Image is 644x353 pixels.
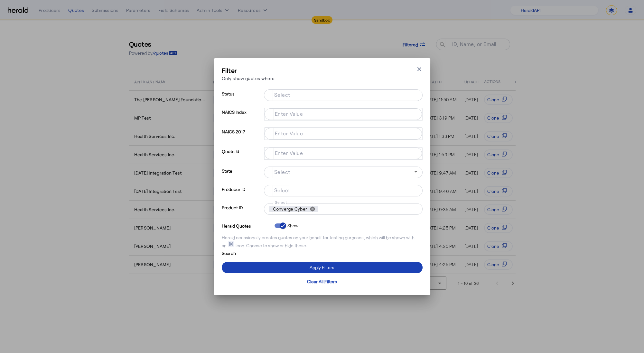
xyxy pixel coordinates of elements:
div: Clear All Filters [307,278,337,285]
button: remove Converge Cyber [307,206,318,212]
mat-label: Select [274,91,290,97]
p: State [222,167,261,185]
mat-label: Select [274,187,290,193]
p: Status [222,89,261,108]
button: Clear All Filters [222,276,423,287]
p: Only show quotes where [222,75,275,82]
mat-chip-grid: Selection [270,149,417,157]
h3: Filter [222,66,275,75]
div: Apply Filters [310,264,334,271]
div: Herald occasionally creates quotes on your behalf for testing purposes, which will be shown with ... [222,234,423,249]
p: Herald Quotes [222,222,272,229]
mat-chip-grid: Selection [269,186,417,194]
p: Search [222,249,272,257]
button: Apply Filters [222,262,423,273]
label: Show [286,222,299,229]
mat-chip-grid: Selection [269,204,417,213]
mat-icon: cancel [310,206,315,212]
mat-label: Select [274,168,290,175]
mat-label: Enter Value [275,130,303,136]
mat-label: Select [275,200,287,204]
p: Producer ID [222,185,261,203]
mat-chip-grid: Selection [270,129,417,137]
mat-label: Enter Value [275,149,303,156]
p: Product ID [222,203,261,222]
mat-chip-grid: Selection [270,110,417,117]
mat-label: Enter Value [275,110,303,116]
p: NAICS 2017 [222,127,261,147]
span: Converge Cyber [273,206,307,212]
mat-chip-grid: Selection [269,91,417,98]
p: NAICS Index [222,108,261,127]
p: Quote Id [222,147,261,167]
